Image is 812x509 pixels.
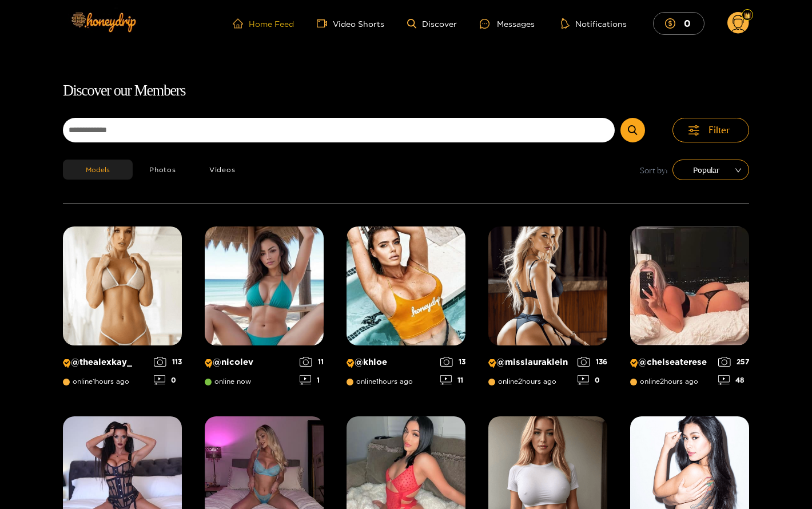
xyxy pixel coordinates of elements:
[488,357,572,368] p: @ misslauraklein
[744,12,751,19] img: Fan Level
[317,18,384,29] a: Video Shorts
[407,19,457,29] a: Discover
[205,226,324,393] a: Creator Profile Image: nicolev@nicolevonline now111
[300,357,324,367] div: 11
[63,377,129,385] span: online 1 hours ago
[300,375,324,385] div: 1
[665,18,681,29] span: dollar
[205,377,251,385] span: online now
[63,79,749,103] h1: Discover our Members
[205,357,294,368] p: @ nicolev
[347,226,465,345] img: Creator Profile Image: khloe
[630,377,698,385] span: online 2 hours ago
[63,226,182,345] img: Creator Profile Image: thealexkay_
[440,357,465,367] div: 13
[347,226,465,393] a: Creator Profile Image: khloe@khloeonline1hours ago1311
[63,357,148,368] p: @ thealexkay_
[480,17,535,30] div: Messages
[672,160,749,180] div: sort
[681,161,741,178] span: Popular
[640,164,668,177] span: Sort by:
[578,357,607,367] div: 136
[488,377,556,385] span: online 2 hours ago
[154,357,182,367] div: 113
[133,160,193,180] button: Photos
[347,357,435,368] p: @ khloe
[347,377,413,385] span: online 1 hours ago
[682,17,692,29] mark: 0
[317,18,333,29] span: video-camera
[205,226,324,345] img: Creator Profile Image: nicolev
[233,18,249,29] span: home
[718,357,749,367] div: 257
[578,375,607,385] div: 0
[630,357,713,368] p: @ chelseaterese
[630,226,749,393] a: Creator Profile Image: chelseaterese@chelseatereseonline2hours ago25748
[718,375,749,385] div: 48
[154,375,182,385] div: 0
[672,118,749,142] button: Filter
[488,226,607,393] a: Creator Profile Image: misslauraklein@misslaurakleinonline2hours ago1360
[558,18,630,29] button: Notifications
[63,160,133,180] button: Models
[620,118,645,142] button: Submit Search
[630,226,749,345] img: Creator Profile Image: chelseaterese
[233,18,294,29] a: Home Feed
[708,124,730,137] span: Filter
[653,12,704,34] button: 0
[193,160,252,180] button: Videos
[63,226,182,393] a: Creator Profile Image: thealexkay_@thealexkay_online1hours ago1130
[440,375,465,385] div: 11
[488,226,607,345] img: Creator Profile Image: misslauraklein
